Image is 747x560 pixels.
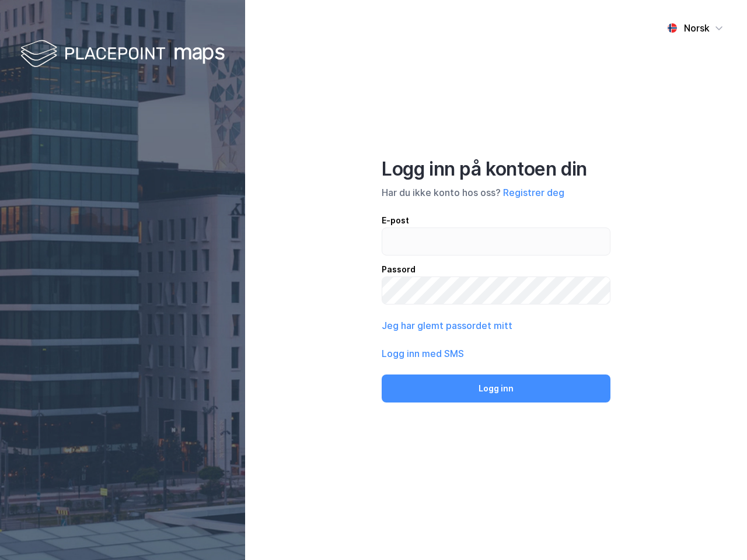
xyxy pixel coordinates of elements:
button: Jeg har glemt passordet mitt [382,318,512,332]
iframe: Chat Widget [689,504,747,560]
div: Logg inn på kontoen din [382,157,610,181]
img: logo-white.f07954bde2210d2a523dddb988cd2aa7.svg [20,37,225,72]
button: Logg inn [382,374,610,402]
div: Har du ikke konto hos oss? [382,185,610,199]
button: Logg inn med SMS [382,346,464,360]
div: Norsk [684,21,710,35]
div: E-post [382,213,610,228]
div: Passord [382,262,610,276]
button: Registrer deg [503,185,564,199]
